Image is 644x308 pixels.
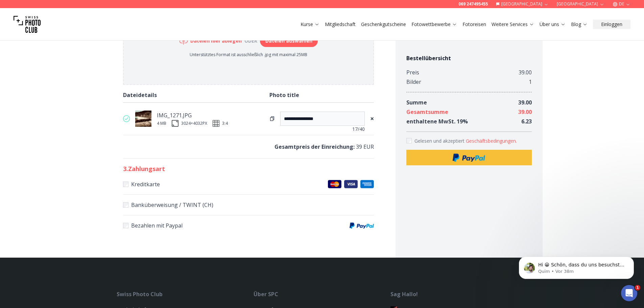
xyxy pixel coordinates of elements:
[521,118,532,125] span: 6.23
[518,99,532,106] span: 39.00
[414,138,466,144] span: Gelesen und akzeptiert
[460,20,489,29] button: Fotoreisen
[621,285,637,301] iframe: Intercom live chat
[123,90,269,100] div: Dateidetails
[537,20,568,29] button: Über uns
[406,68,419,77] div: Preis
[190,38,242,44] h6: Dateien hier ablegen
[406,150,532,165] button: Paypal
[135,111,151,127] img: thumb
[117,290,254,298] div: Swiss Photo Club
[540,21,566,28] a: Über uns
[518,108,532,116] span: 39.00
[406,54,532,62] h4: Bestellübersicht
[635,285,640,290] span: 1
[489,20,537,29] button: Weitere Services
[509,242,644,290] iframe: Intercom notifications Nachricht
[222,121,228,126] span: 3:4
[260,35,318,47] button: Dateien auswählen
[123,115,130,122] img: valid
[123,182,128,187] input: KreditkarteMaster CardsVisaAmerican Express
[568,20,590,29] button: Blog
[492,21,534,28] a: Weitere Services
[242,38,260,44] div: oder
[123,202,128,208] input: Banküberweisung / TWINT (CH)
[406,138,412,143] input: Accept terms
[325,21,356,28] a: Mitgliedschaft
[466,138,517,144] button: Accept termsGelesen und akzeptiert
[411,21,457,28] a: Fotowettbewerbe
[123,164,374,173] h2: 3 . Zahlungsart
[322,20,358,29] button: Mitgliedschaft
[458,1,488,7] a: 069 247495455
[358,20,409,29] button: Geschenkgutscheine
[361,21,406,28] a: Geschenkgutscheine
[123,221,374,230] label: Bezahlen mit Paypal
[452,153,486,162] img: Paypal
[275,143,355,150] b: Gesamtpreis der Einreichung :
[406,77,421,87] div: Bilder
[406,107,448,117] div: Gesamtsumme
[172,120,178,127] img: size
[571,21,588,28] a: Blog
[328,180,341,188] img: Master Cards
[406,117,468,126] div: enthaltene MwSt. 19 %
[350,222,374,229] img: Paypal
[529,77,532,87] div: 1
[254,290,390,298] div: Über SPC
[406,98,427,107] div: Summe
[269,90,374,100] div: Photo title
[301,21,319,28] a: Kurse
[157,111,228,120] div: IMG_1271.JPG
[157,121,166,126] div: 4 MB
[123,223,128,228] input: Bezahlen mit PaypalPaypal
[352,126,365,133] span: 17 /40
[181,121,207,126] div: 3024 × 4032 PX
[360,180,374,188] img: American Express
[180,52,318,57] p: Unterstütztes Format ist ausschließlich .jpg mit maximal 25MB
[390,290,527,298] div: Sag Hallo!
[370,114,374,123] span: ×
[298,20,322,29] button: Kurse
[409,20,460,29] button: Fotowettbewerbe
[462,21,486,28] a: Fotoreisen
[14,11,41,38] img: Swiss photo club
[519,68,532,77] div: 39.00
[123,200,374,210] label: Banküberweisung / TWINT (CH)
[123,142,374,151] p: 39 EUR
[344,180,358,188] img: Visa
[123,180,374,189] label: Kreditkarte
[213,120,219,127] img: ratio
[593,20,630,29] button: Einloggen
